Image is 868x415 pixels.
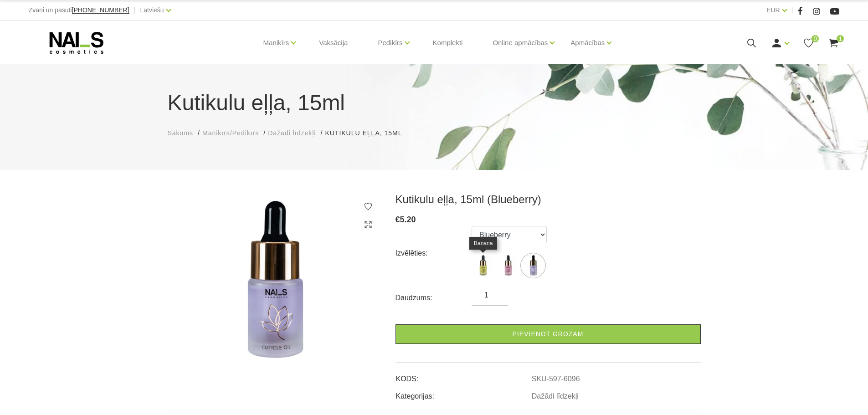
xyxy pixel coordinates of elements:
[426,21,470,65] a: Komplekti
[268,129,316,137] span: Dažādi līdzekļi
[472,254,494,277] img: ...
[268,128,316,138] a: Dažādi līdzekļi
[395,193,701,206] h3: Kutikulu eļļa, 15ml (Blueberry)
[168,193,382,369] img: Kutikulu eļļa, 15ml
[140,5,164,15] a: Latviešu
[497,254,519,277] img: ...
[400,215,416,224] span: 5.20
[532,392,579,400] a: Dažādi līdzekļi
[29,5,129,16] div: Zvani un pasūti
[263,25,289,61] a: Manikīrs
[202,128,259,138] a: Manikīrs/Pedikīrs
[202,129,259,137] span: Manikīrs/Pedikīrs
[312,21,355,65] a: Vaksācija
[522,254,544,277] img: ...
[791,5,793,16] span: |
[493,25,548,61] a: Online apmācības
[803,37,814,49] a: 0
[395,384,531,402] td: Kategorijas:
[168,129,194,137] span: Sākums
[134,5,136,16] span: |
[395,324,701,344] a: Pievienot grozam
[395,367,531,384] td: KODS:
[532,375,580,383] a: SKU-597-6096
[168,128,194,138] a: Sākums
[395,291,472,305] div: Daudzums:
[395,246,472,261] div: Izvēlēties:
[766,5,780,15] a: EUR
[378,25,402,61] a: Pedikīrs
[168,87,701,119] h1: Kutikulu eļļa, 15ml
[812,35,819,42] span: 0
[570,25,605,61] a: Apmācības
[395,215,400,224] span: €
[828,37,839,49] a: 1
[325,128,411,138] li: Kutikulu eļļa, 15ml
[837,35,844,42] span: 1
[72,7,129,14] a: [PHONE_NUMBER]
